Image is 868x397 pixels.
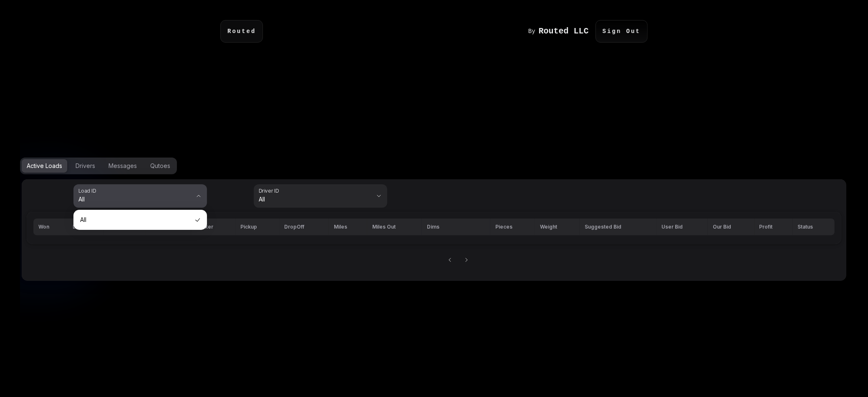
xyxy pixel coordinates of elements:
[108,162,137,170] div: Messages
[20,158,848,174] div: Options
[603,27,641,36] code: Sign Out
[280,219,329,235] th: DropOff
[33,219,835,237] table: Example static collection table
[80,216,192,224] span: All
[528,27,595,36] a: By
[422,219,490,235] th: Dims
[656,219,708,235] th: User Bid
[259,187,282,194] label: Driver ID
[539,27,589,36] h1: Routed LLC
[580,219,656,235] th: Suggested Bid
[535,219,580,235] th: Weight
[68,219,104,235] th: Loss
[235,219,279,235] th: Pickup
[754,219,793,235] th: Profit
[33,219,68,235] th: Won
[150,162,170,170] div: Qutoes
[191,219,236,235] th: Broker
[78,195,192,204] span: All
[27,162,62,170] div: Active Loads
[227,27,256,36] code: Routed
[76,162,95,170] div: Drivers
[78,187,99,194] label: Load ID
[793,219,835,235] th: Status
[708,219,754,235] th: Our Bid
[329,219,367,235] th: Miles
[20,158,177,174] div: Options
[259,195,372,204] span: All
[367,219,422,235] th: Miles Out
[490,219,535,235] th: Pieces
[438,248,837,272] nav: pagination navigation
